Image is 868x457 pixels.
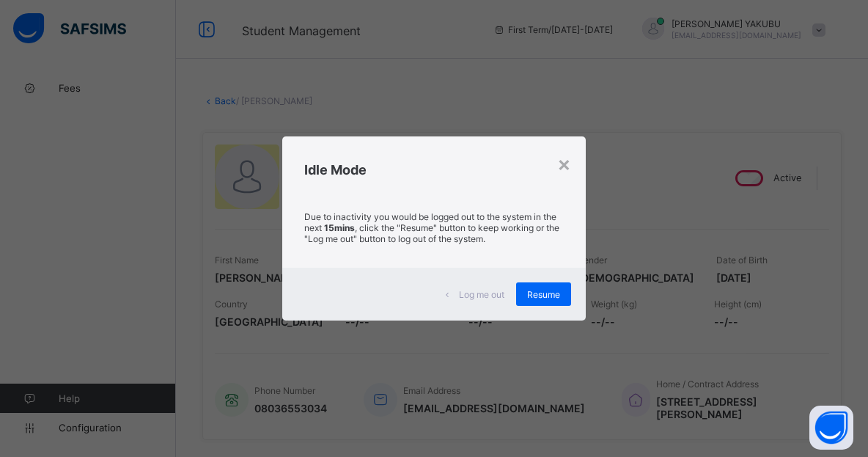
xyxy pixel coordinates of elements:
span: Resume [527,289,560,300]
button: Open asap [809,406,853,450]
span: Log me out [459,289,504,300]
div: × [557,151,571,176]
p: Due to inactivity you would be logged out to the system in the next , click the "Resume" button t... [304,211,564,244]
strong: 15mins [324,222,355,233]
h2: Idle Mode [304,162,564,178]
